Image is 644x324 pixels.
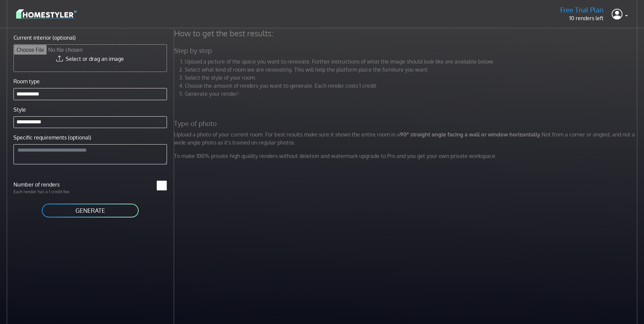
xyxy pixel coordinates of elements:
h4: How to get the best results: [170,28,643,38]
li: Upload a picture of the space you want to renovate. Further instructions of what the image should... [185,57,639,66]
label: Style [13,106,26,114]
p: Upload a photo of your current room. For best results make sure it shows the entire room in a Not... [170,130,643,147]
p: To make 100% private high quality renders without deletion and watermark upgrade to Pro and you g... [170,152,643,160]
h5: Step by step [170,46,643,55]
label: Specific requirements (optional) [13,133,91,141]
p: Each render has a 1 credit fee [9,189,90,195]
label: Room type [13,77,40,85]
li: Choose the amount of renders you want to generate. Each render costs 1 credit. [185,82,639,90]
label: Current interior (optional) [13,34,76,42]
strong: 90° straight angle facing a wall or window horizontally. [400,131,542,138]
button: GENERATE [41,203,139,218]
p: 10 renders left [560,14,604,22]
h5: Free Trial Plan [560,6,604,14]
li: Select what kind of room we are renovating. This will help the platform place the furniture you w... [185,66,639,74]
h5: Type of photo [170,119,643,128]
li: Select the style of your room. [185,74,639,82]
label: Number of renders [9,180,90,189]
img: logo-3de290ba35641baa71223ecac5eacb59cb85b4c7fdf211dc9aaecaaee71ea2f8.svg [16,8,77,20]
li: Generate your render! [185,90,639,98]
